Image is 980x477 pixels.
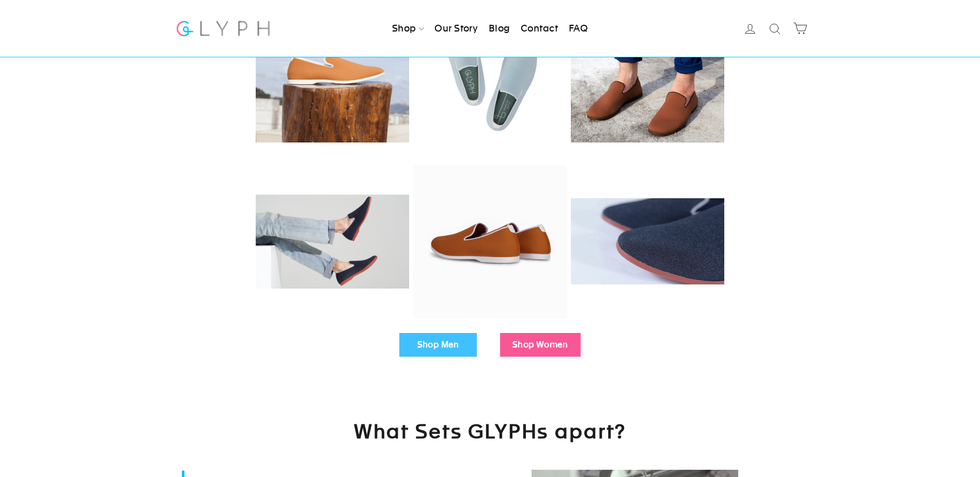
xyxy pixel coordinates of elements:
a: Shop Men [399,333,477,357]
a: Shop [388,17,428,40]
a: Our Story [430,17,482,40]
h2: What Sets GLYPHs apart? [232,419,749,470]
a: FAQ [565,17,592,40]
a: Blog [485,17,515,40]
a: Shop Women [500,333,581,357]
img: Glyph [175,14,272,42]
ul: Primary [388,17,592,40]
a: Contact [517,17,562,40]
iframe: Glyph - Referral program [966,194,980,283]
